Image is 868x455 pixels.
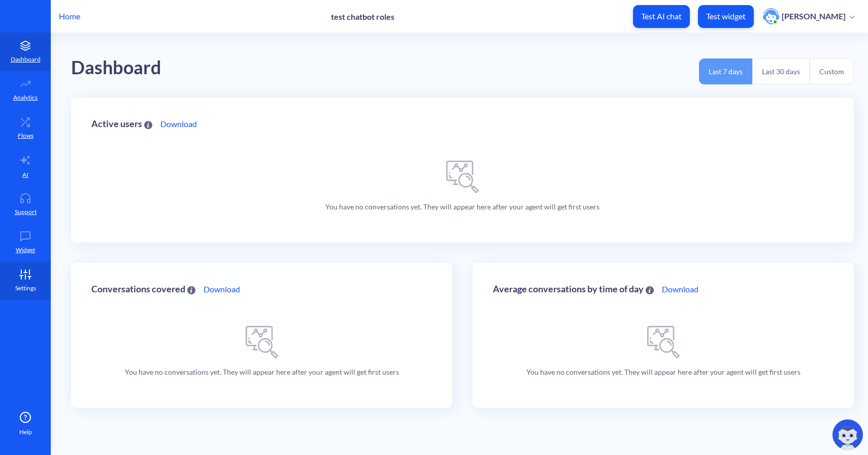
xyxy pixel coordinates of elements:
[325,201,599,212] p: You have no conversations yet. They will appear here after your agent will get first users
[331,12,394,21] p: test chatbot roles
[22,170,28,179] p: AI
[698,5,754,28] button: Test widget
[752,58,810,84] button: Last 30 days
[493,284,654,294] div: Average conversations by time of day
[526,367,800,377] p: You have no conversations yet. They will appear here after your agent will get first users
[160,118,197,130] a: Download
[59,10,80,22] p: Home
[832,419,863,450] img: copilot-icon.svg
[71,53,161,82] div: Dashboard
[706,11,746,21] p: Test widget
[16,246,35,255] p: Widget
[699,58,752,84] button: Last 7 days
[810,58,854,84] button: Custom
[15,284,36,293] p: Settings
[782,11,846,22] p: [PERSON_NAME]
[763,8,779,24] img: user photo
[758,7,860,25] button: user photo[PERSON_NAME]
[204,283,240,295] a: Download
[13,93,38,102] p: Analytics
[633,5,690,28] button: Test AI chat
[11,55,41,64] p: Dashboard
[19,428,32,437] span: Help
[91,119,152,129] div: Active users
[125,367,399,377] p: You have no conversations yet. They will appear here after your agent will get first users
[15,207,37,217] p: Support
[641,11,682,21] p: Test AI chat
[662,283,698,295] a: Download
[18,131,34,140] p: Flows
[91,284,195,294] div: Conversations covered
